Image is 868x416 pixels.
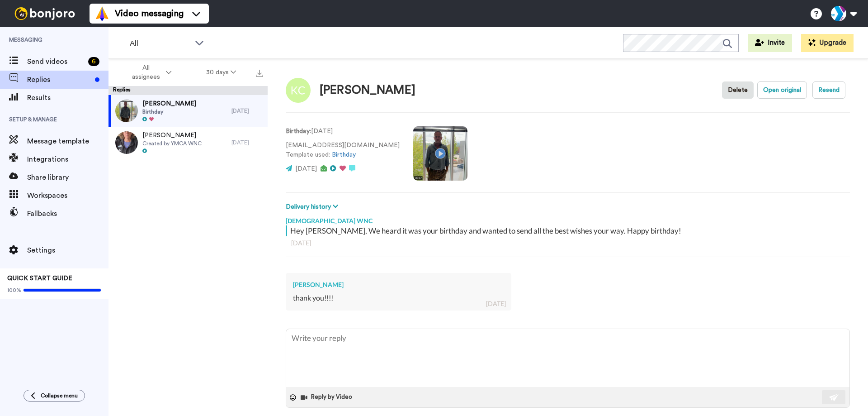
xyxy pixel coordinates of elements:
[41,392,78,399] span: Collapse menu
[290,225,848,236] div: Hey [PERSON_NAME], We heard it was your birthday and wanted to send all the best wishes your way....
[7,287,21,294] span: 100%
[332,152,356,158] a: Birthday
[88,57,99,66] div: 6
[293,293,504,303] div: thank you!!!!
[286,202,341,212] button: Delivery history
[108,86,268,95] div: Replies
[27,172,108,183] span: Share library
[812,81,845,99] button: Resend
[27,245,108,256] span: Settings
[108,127,268,158] a: [PERSON_NAME]Created by YMCA WNC[DATE]
[142,99,196,108] span: [PERSON_NAME]
[300,391,355,404] button: Reply by Video
[286,127,400,136] p: : [DATE]
[722,81,754,99] button: Delete
[127,63,164,81] span: All assignees
[286,212,850,225] div: [DEMOGRAPHIC_DATA] WNC
[27,92,108,103] span: Results
[108,95,268,127] a: [PERSON_NAME]Birthday[DATE]
[142,140,202,147] span: Created by YMCA WNC
[24,390,85,402] button: Collapse menu
[95,6,109,21] img: vm-color.svg
[829,394,839,401] img: send-white.svg
[110,60,189,85] button: All assignees
[27,208,108,219] span: Fallbacks
[189,64,254,81] button: 30 days
[27,56,85,67] span: Send videos
[231,139,263,146] div: [DATE]
[11,7,79,20] img: bj-logo-header-white.svg
[115,131,138,154] img: 7dfddf8d-7694-4bcb-b943-af1fc9a01b29-thumb.jpg
[256,70,263,77] img: export.svg
[320,84,415,97] div: [PERSON_NAME]
[253,66,266,79] button: Export all results that match these filters now.
[7,275,72,282] span: QUICK START GUIDE
[142,131,202,140] span: [PERSON_NAME]
[231,107,263,115] div: [DATE]
[295,166,317,172] span: [DATE]
[801,34,854,52] button: Upgrade
[293,280,504,289] div: [PERSON_NAME]
[291,239,844,248] div: [DATE]
[486,299,506,308] div: [DATE]
[27,74,91,85] span: Replies
[286,141,400,160] p: [EMAIL_ADDRESS][DOMAIN_NAME] Template used:
[130,38,190,49] span: All
[115,100,138,122] img: d605a53d-1f41-4117-8df5-455029abccd8-thumb.jpg
[27,136,108,147] span: Message template
[27,190,108,201] span: Workspaces
[115,7,184,20] span: Video messaging
[27,154,108,165] span: Integrations
[286,128,310,134] strong: Birthday
[286,78,311,103] img: Image of Kathleen Cleary
[142,108,196,115] span: Birthday
[757,81,807,99] button: Open original
[748,34,792,52] button: Invite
